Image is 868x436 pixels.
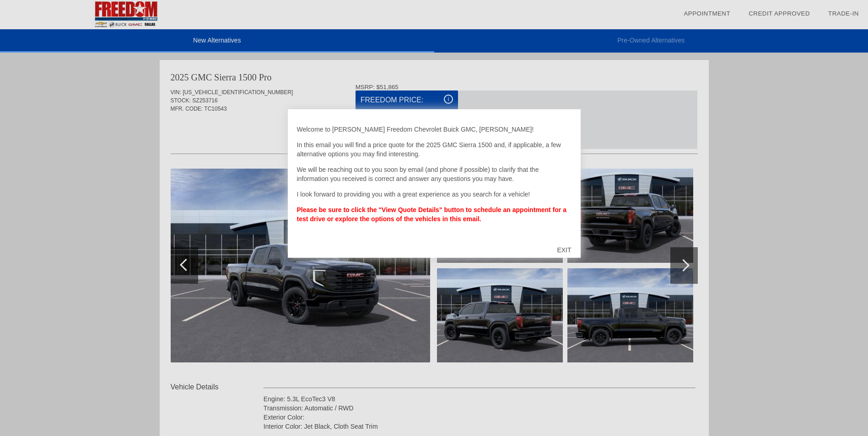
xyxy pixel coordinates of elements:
div: EXIT [548,236,580,264]
strong: Please be sure to click the "View Quote Details" button to schedule an appointment for a test dri... [297,206,566,223]
a: Appointment [684,10,730,17]
p: I look forward to providing you with a great experience as you search for a vehicle! [297,190,571,199]
p: We will be reaching out to you soon by email (and phone if possible) to clarify that the informat... [297,165,571,183]
a: Credit Approved [749,10,810,17]
p: Welcome to [PERSON_NAME] Freedom Chevrolet Buick GMC, [PERSON_NAME]! [297,125,571,134]
a: Trade-In [828,10,859,17]
p: In this email you will find a price quote for the 2025 GMC Sierra 1500 and, if applicable, a few ... [297,140,571,159]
